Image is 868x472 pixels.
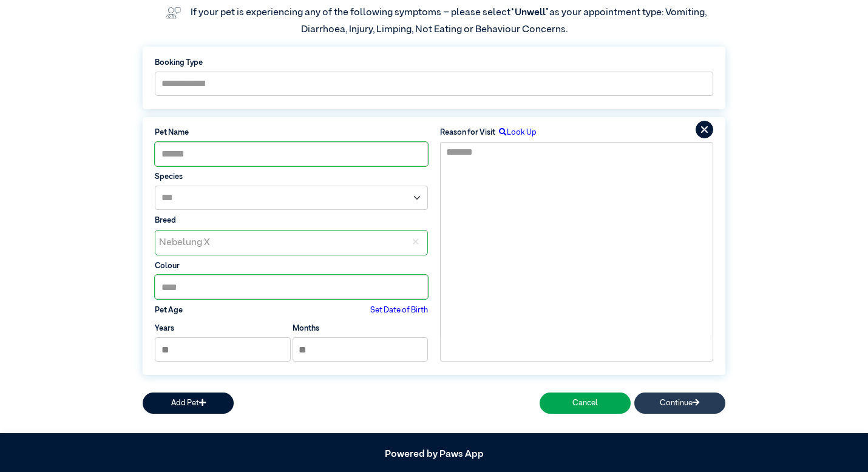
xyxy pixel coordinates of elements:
label: Colour [155,260,428,272]
div: Nebelung X [155,231,403,255]
label: If your pet is experiencing any of the following symptoms – please select as your appointment typ... [191,8,708,35]
img: vet [161,3,185,22]
label: Pet Age [155,305,183,316]
div: ✕ [403,231,427,255]
label: Set Date of Birth [370,305,428,316]
button: Add Pet [143,393,234,414]
h5: Powered by Paws App [143,449,725,460]
label: Reason for Visit [440,127,495,138]
label: Look Up [495,127,537,138]
button: Continue [634,393,725,414]
label: Breed [155,215,428,226]
label: Species [155,171,428,183]
span: “Unwell” [510,8,549,18]
label: Months [293,323,319,334]
label: Years [155,323,174,334]
label: Booking Type [155,57,713,69]
label: Pet Name [155,127,428,138]
button: Cancel [540,393,631,414]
